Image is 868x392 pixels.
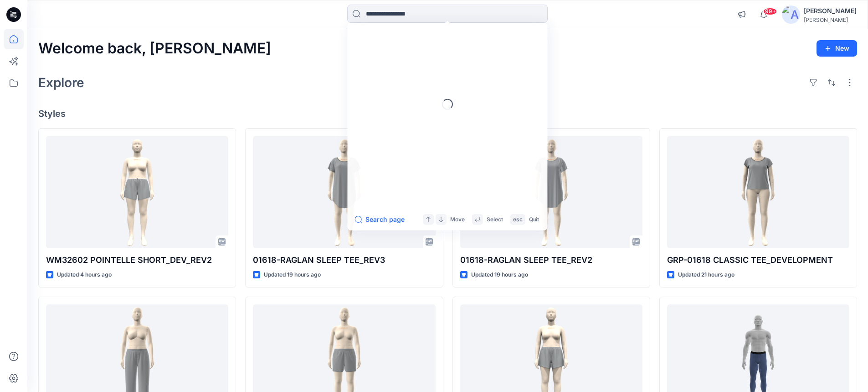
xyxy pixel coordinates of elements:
a: 01618-RAGLAN SLEEP TEE_REV2 [460,136,642,249]
p: GRP-01618 CLASSIC TEE_DEVELOPMENT [667,254,849,267]
img: avatar [782,5,800,24]
a: 01618-RAGLAN SLEEP TEE_REV3 [253,136,435,249]
button: Search page [355,214,405,225]
p: Select [487,215,503,225]
h2: Explore [38,75,84,90]
p: WM32602 POINTELLE SHORT_DEV_REV2 [46,254,228,267]
button: New [817,40,857,57]
h4: Styles [38,108,857,119]
div: [PERSON_NAME] [804,16,857,23]
div: [PERSON_NAME] [804,5,857,16]
p: Updated 19 hours ago [471,270,528,280]
h2: Welcome back, [PERSON_NAME] [38,40,271,57]
p: Quit [529,215,539,225]
p: 01618-RAGLAN SLEEP TEE_REV3 [253,254,435,267]
span: 99+ [763,8,777,15]
p: 01618-RAGLAN SLEEP TEE_REV2 [460,254,642,267]
p: Updated 19 hours ago [264,270,321,280]
p: esc [513,215,523,225]
p: Move [450,215,465,225]
a: GRP-01618 CLASSIC TEE_DEVELOPMENT [667,136,849,249]
p: Updated 4 hours ago [57,270,112,280]
p: Updated 21 hours ago [678,270,734,280]
a: WM32602 POINTELLE SHORT_DEV_REV2 [46,136,228,249]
